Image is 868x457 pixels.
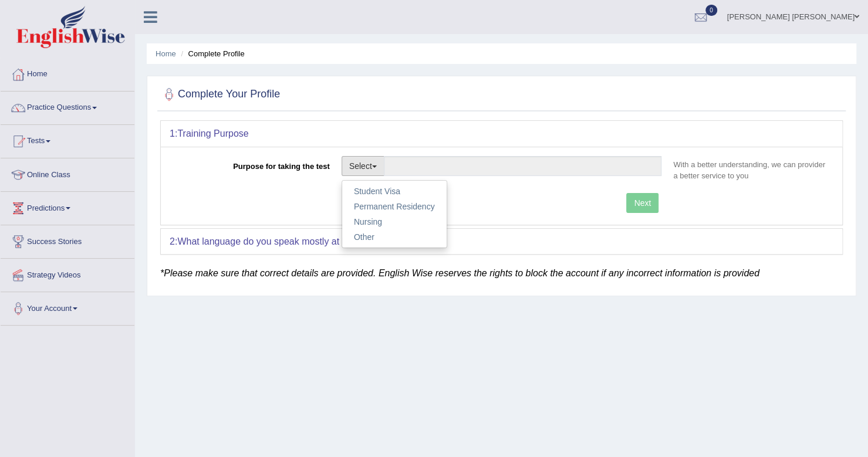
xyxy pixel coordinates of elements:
em: *Please make sure that correct details are provided. English Wise reserves the rights to block th... [160,268,759,278]
a: Nursing [342,214,447,229]
a: Student Visa [342,184,447,199]
b: Training Purpose [177,128,248,138]
b: What language do you speak mostly at home? [177,236,370,246]
a: Permanent Residency [342,199,447,214]
p: With a better understanding, we can provider a better service to you [667,159,833,181]
a: Strategy Videos [1,259,134,288]
button: Select [342,156,384,176]
a: Predictions [1,192,134,221]
a: Tests [1,125,134,154]
label: Purpose for taking the test [170,156,336,172]
a: Home [156,49,176,58]
a: Home [1,58,134,87]
div: 2: [161,229,842,255]
div: 1: [161,121,842,147]
h2: Complete Your Profile [160,86,280,103]
a: Online Class [1,158,134,188]
a: Practice Questions [1,92,134,121]
li: Complete Profile [178,48,244,59]
a: Other [342,229,447,245]
span: 0 [705,5,717,16]
a: Success Stories [1,225,134,255]
a: Your Account [1,292,134,321]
